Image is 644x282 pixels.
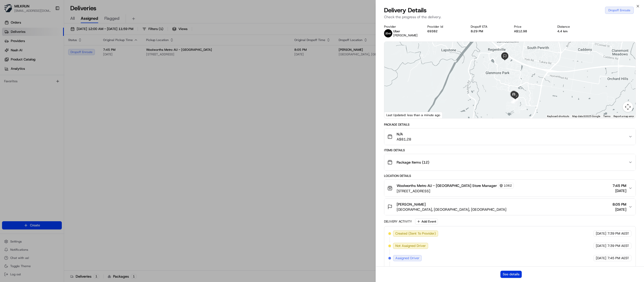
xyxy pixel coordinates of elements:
[607,231,629,236] span: 7:39 PM AEST
[384,123,636,127] div: Package Details
[384,154,636,170] button: Package Items (12)
[596,231,606,236] span: [DATE]
[384,174,636,178] div: Location Details
[427,25,462,29] div: Provider Id
[386,112,402,118] img: Google
[393,33,418,37] span: [PERSON_NAME]
[395,244,426,248] span: Not Assigned Driver
[397,183,497,188] span: Woolworths Metro AU - [GEOGRAPHIC_DATA] Store Manager
[612,183,626,188] span: 7:45 PM
[596,244,606,248] span: [DATE]
[384,29,392,37] img: uber-new-logo.jpeg
[427,29,438,33] button: 69382
[384,128,636,145] button: N/AA$81.28
[607,244,629,248] span: 7:39 PM AEST
[557,25,592,29] div: Distance
[613,115,634,118] a: Report a map error
[471,25,506,29] div: Dropoff ETA
[511,97,517,103] div: 5
[384,112,442,118] div: Last Updated: less than a minute ago
[393,29,400,33] span: Uber
[386,112,402,118] a: Open this area in Google Maps (opens a new window)
[623,102,633,112] button: Map camera controls
[572,115,600,118] span: Map data ©2025 Google
[612,188,626,193] span: [DATE]
[384,219,412,224] div: Delivery Activity
[397,132,411,137] span: N/A
[384,25,419,29] div: Provider
[397,137,411,142] span: A$81.28
[397,160,429,165] span: Package Items ( 12 )
[612,207,626,212] span: [DATE]
[395,256,419,260] span: Assigned Driver
[384,6,427,14] span: Delivery Details
[384,199,636,215] button: [PERSON_NAME][GEOGRAPHIC_DATA], [GEOGRAPHIC_DATA], [GEOGRAPHIC_DATA]8:05 PM[DATE]
[471,29,506,33] div: 8:29 PM
[500,271,522,278] button: See details
[596,256,606,260] span: [DATE]
[384,14,636,19] p: Check the progress of the delivery.
[397,188,514,194] span: [STREET_ADDRESS]
[384,180,636,197] button: Woolworths Metro AU - [GEOGRAPHIC_DATA] Store Manager1062[STREET_ADDRESS]7:45 PM[DATE]
[603,115,610,118] a: Terms (opens in new tab)
[514,29,549,33] div: A$12.98
[514,25,549,29] div: Price
[557,29,592,33] div: 4.4 km
[607,256,629,260] span: 7:45 PM AEST
[612,202,626,207] span: 8:05 PM
[504,184,512,188] span: 1062
[415,218,438,225] button: Add Event
[397,202,426,207] span: [PERSON_NAME]
[384,148,636,152] div: Items Details
[397,207,506,212] span: [GEOGRAPHIC_DATA], [GEOGRAPHIC_DATA], [GEOGRAPHIC_DATA]
[547,115,569,118] button: Keyboard shortcuts
[395,231,436,236] span: Created (Sent To Provider)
